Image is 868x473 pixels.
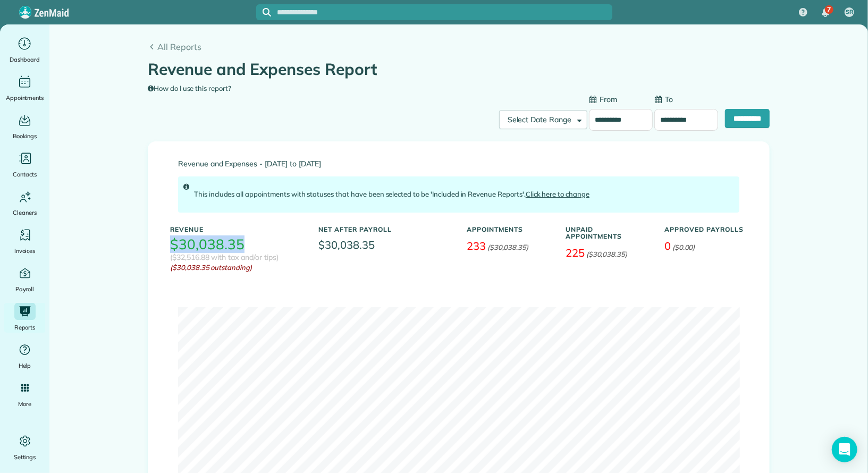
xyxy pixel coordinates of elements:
label: To [654,94,673,105]
span: Dashboard [10,54,40,65]
a: Cleaners [4,188,45,218]
a: How do I use this report? [148,84,231,92]
h5: Revenue [170,226,302,233]
span: 7 [827,5,831,14]
span: $30,038.35 [318,237,451,253]
a: Contacts [4,150,45,180]
span: Invoices [14,246,36,256]
span: Bookings [13,131,37,141]
em: ($30,038.35) [586,250,628,258]
div: Open Intercom Messenger [832,437,857,462]
span: 0 [664,239,671,252]
h3: ($32,516.88 with tax and/or tips) [170,254,279,261]
span: Settings [14,452,36,462]
a: Dashboard [4,35,45,65]
a: Reports [4,303,45,333]
span: Cleaners [13,207,37,218]
span: All Reports [157,40,770,53]
span: Select Date Range [508,115,571,124]
span: Payroll [15,284,35,294]
h5: Unpaid Appointments [566,226,648,240]
a: Settings [4,433,45,462]
h5: Approved Payrolls [664,226,747,233]
a: All Reports [148,40,770,53]
a: Invoices [4,226,45,256]
h5: Net After Payroll [318,226,392,233]
a: Appointments [4,73,45,103]
em: ($30,038.35) [487,243,529,251]
span: Help [19,360,31,371]
span: This includes all appointments with statuses that have been selected to be 'Included in Revenue R... [194,190,589,198]
span: 225 [566,246,585,259]
em: ($30,038.35 outstanding) [170,263,302,273]
h5: Appointments [467,226,550,233]
h3: $30,038.35 [170,237,245,252]
a: Bookings [4,112,45,141]
a: Click here to change [526,190,589,198]
span: Revenue and Expenses - [DATE] to [DATE] [178,160,739,168]
label: From [589,94,617,105]
span: More [18,399,31,409]
a: Payroll [4,265,45,294]
em: ($0.00) [672,243,695,251]
button: Focus search [256,8,271,16]
svg: Focus search [263,8,271,16]
a: Help [4,341,45,371]
span: Contacts [13,169,37,180]
span: SR [846,8,853,16]
span: Reports [14,322,36,333]
button: Select Date Range [499,110,587,129]
span: Appointments [6,92,44,103]
span: 233 [467,239,486,252]
h1: Revenue and Expenses Report [148,61,762,78]
div: 7 unread notifications [814,1,837,24]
